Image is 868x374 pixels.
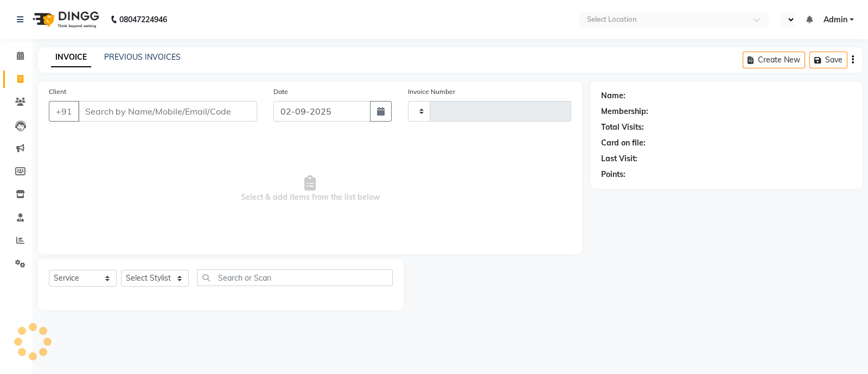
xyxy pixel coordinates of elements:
div: Name: [601,90,626,102]
span: Admin [824,14,847,26]
label: Date [273,87,288,97]
input: Search or Scan [197,269,393,286]
img: logo [28,4,102,35]
input: Search by Name/Mobile/Email/Code [78,101,257,122]
a: INVOICE [51,48,91,67]
span: Select & add items from the list below [49,135,571,243]
div: Membership: [601,106,648,117]
div: Last Visit: [601,153,637,164]
div: Total Visits: [601,122,644,133]
a: PREVIOUS INVOICES [104,52,181,62]
label: Invoice Number [408,87,455,97]
button: +91 [49,101,79,122]
div: Card on file: [601,137,646,149]
button: Save [809,52,847,68]
div: Points: [601,169,626,180]
div: Select Location [587,14,637,25]
button: Create New [743,52,805,68]
label: Client [49,87,66,97]
b: 08047224946 [119,4,167,35]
